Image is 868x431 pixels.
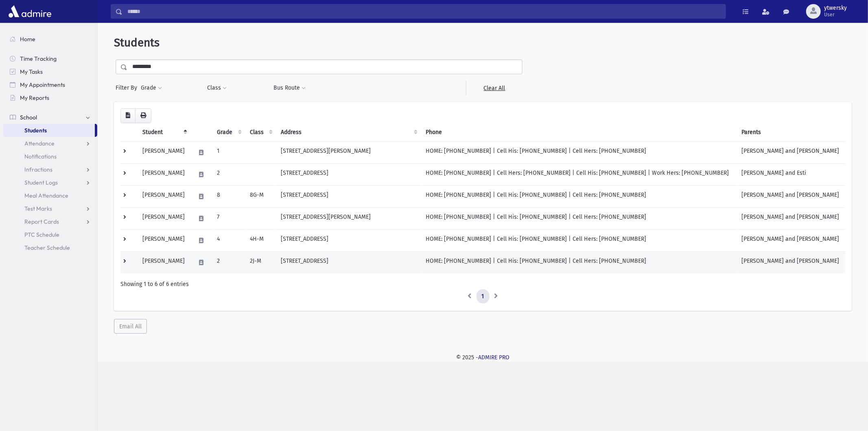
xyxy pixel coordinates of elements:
td: 8 [212,185,245,207]
td: 2 [212,163,245,185]
td: [STREET_ADDRESS] [276,163,421,185]
div: Showing 1 to 6 of 6 entries [120,280,845,288]
img: AdmirePro [7,3,53,20]
span: Student Logs [24,179,58,186]
th: Class: activate to sort column ascending [245,123,276,142]
span: My Reports [20,94,49,101]
a: ADMIRE PRO [478,354,509,361]
td: 4 [212,229,245,251]
a: Meal Attendance [3,189,97,202]
a: Time Tracking [3,52,97,65]
span: Filter By [116,84,140,92]
a: Clear All [466,81,523,95]
div: © 2025 - [111,353,855,362]
button: Grade [140,81,162,95]
a: Report Cards [3,215,97,228]
button: Class [207,81,227,95]
a: PTC Schedule [3,228,97,241]
td: HOME: [PHONE_NUMBER] | Cell His: [PHONE_NUMBER] | Cell Hers: [PHONE_NUMBER] [421,229,737,251]
a: Notifications [3,150,97,163]
span: School [20,114,37,121]
a: School [3,111,97,124]
td: 1 [212,141,245,163]
td: 2J-M [245,251,276,273]
td: [STREET_ADDRESS][PERSON_NAME] [276,141,421,163]
td: 7 [212,207,245,229]
span: Report Cards [24,218,59,225]
td: [PERSON_NAME] [138,229,190,251]
td: [PERSON_NAME] [138,141,190,163]
td: [PERSON_NAME] and [PERSON_NAME] [737,207,845,229]
a: My Appointments [3,78,97,91]
a: Attendance [3,137,97,150]
span: Students [114,36,160,49]
th: Address: activate to sort column ascending [276,123,421,142]
td: [STREET_ADDRESS] [276,185,421,207]
td: HOME: [PHONE_NUMBER] | Cell His: [PHONE_NUMBER] | Cell Hers: [PHONE_NUMBER] [421,207,737,229]
th: Grade: activate to sort column ascending [212,123,245,142]
td: [PERSON_NAME] and [PERSON_NAME] [737,185,845,207]
span: Infractions [24,166,52,173]
a: Students [3,124,95,137]
span: Home [20,35,35,43]
td: 8G-M [245,185,276,207]
td: [PERSON_NAME] and [PERSON_NAME] [737,251,845,273]
span: My Tasks [20,68,43,75]
td: [STREET_ADDRESS][PERSON_NAME] [276,207,421,229]
td: [PERSON_NAME] [138,207,190,229]
td: HOME: [PHONE_NUMBER] | Cell His: [PHONE_NUMBER] | Cell Hers: [PHONE_NUMBER] [421,141,737,163]
td: HOME: [PHONE_NUMBER] | Cell His: [PHONE_NUMBER] | Cell Hers: [PHONE_NUMBER] [421,185,737,207]
span: Teacher Schedule [24,244,70,251]
span: PTC Schedule [24,231,59,238]
a: 1 [477,289,490,304]
button: Print [135,108,151,123]
span: Meal Attendance [24,192,68,199]
td: 2 [212,251,245,273]
span: My Appointments [20,81,65,88]
a: Home [3,33,97,46]
a: My Reports [3,91,97,104]
td: [PERSON_NAME] [138,251,190,273]
td: HOME: [PHONE_NUMBER] | Cell His: [PHONE_NUMBER] | Cell Hers: [PHONE_NUMBER] [421,251,737,273]
span: ytwersky [824,5,847,11]
th: Parents [737,123,845,142]
button: Email All [114,319,147,334]
span: Notifications [24,153,57,160]
th: Phone [421,123,737,142]
td: [PERSON_NAME] and Esti [737,163,845,185]
input: Search [122,4,726,19]
a: My Tasks [3,65,97,78]
span: User [824,11,847,18]
span: Attendance [24,140,55,147]
td: HOME: [PHONE_NUMBER] | Cell Hers: [PHONE_NUMBER] | Cell His: [PHONE_NUMBER] | Work Hers: [PHONE_N... [421,163,737,185]
td: [PERSON_NAME] [138,185,190,207]
a: Teacher Schedule [3,241,97,254]
td: [PERSON_NAME] and [PERSON_NAME] [737,229,845,251]
td: [STREET_ADDRESS] [276,251,421,273]
a: Infractions [3,163,97,176]
span: Students [24,127,47,134]
td: 4H-M [245,229,276,251]
a: Test Marks [3,202,97,215]
a: Student Logs [3,176,97,189]
button: Bus Route [273,81,306,95]
span: Time Tracking [20,55,57,62]
td: [PERSON_NAME] [138,163,190,185]
button: CSV [120,108,136,123]
th: Student: activate to sort column descending [138,123,190,142]
td: [STREET_ADDRESS] [276,229,421,251]
td: [PERSON_NAME] and [PERSON_NAME] [737,141,845,163]
span: Test Marks [24,205,52,212]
